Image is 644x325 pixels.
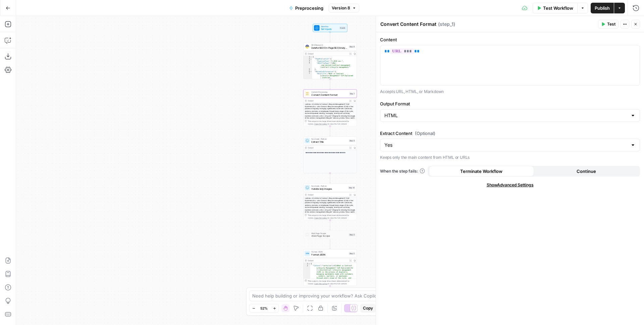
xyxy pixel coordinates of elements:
span: Copy the output [314,123,327,125]
div: Step 8 [349,45,356,48]
p: Accepts URL, HTML, or Markdown [380,88,640,95]
span: Test [607,21,615,27]
button: Version 8 [329,4,359,12]
div: Step 10 [348,186,356,189]
label: Extract Content [380,130,640,137]
span: Toggle code folding, rows 2 through 5 [310,58,312,60]
img: o3r9yhbrn24ooq0tey3lueqptmfj [306,92,309,95]
button: Test [598,20,619,29]
div: SEO ResearchDataforSEO On-Page SEO AnalysisStep 8Output{ "PageEvaluation":{ "PageLoadTime":"2.201... [303,42,357,79]
span: Continue [577,168,596,175]
div: Step 2 [349,233,356,236]
span: SEO Research [311,44,347,46]
span: Copy [363,305,373,311]
span: Convert Content Format [311,93,347,96]
button: Copy [360,304,376,313]
button: Preprocesing [285,3,327,13]
span: Publish [595,5,610,11]
div: 1 [304,56,312,58]
span: Handle lazy images [311,187,346,190]
label: Content [380,36,640,43]
div: Step 5 [349,252,356,255]
div: Step 1 [349,92,356,95]
g: Edge from step_10 to step_2 [329,220,330,230]
div: Output [308,99,347,102]
div: WorkflowSet InputsInputs [303,24,357,32]
span: Format JSON [311,250,347,253]
textarea: Convert Content Format [380,21,436,28]
div: <article> <h1>What is Contract Lifecycle Management? CLM Explained</h1> <div>Contract lifecycle m... [304,197,357,225]
g: Edge from start to step_8 [329,32,330,42]
g: Edge from step_9 to step_10 [329,173,330,183]
button: Continue [534,166,639,177]
div: 2 [304,58,312,60]
span: Copy the output [314,283,327,285]
span: Content Processing [311,91,347,93]
span: Format JSON [311,253,347,256]
div: Output [308,259,347,262]
div: Output [308,52,347,55]
div: This output is too large & has been abbreviated for review. to view the full content. [308,214,355,219]
span: Terminate Workflow [460,168,502,175]
g: Edge from step_8 to step_1 [329,79,330,89]
span: Workflow [321,25,338,28]
span: Preprocesing [295,5,323,11]
span: Version 8 [332,5,350,11]
span: Copy the output [314,217,327,219]
div: 4 [304,62,312,68]
input: HTML [384,112,628,119]
div: 3 [304,60,312,62]
div: Output [308,193,347,196]
g: Edge from step_2 to step_5 [329,239,330,249]
g: Edge from step_1 to step_9 [329,126,330,136]
div: Run Code · PythonHandle lazy imagesStep 10Output<article> <h1>What is Contract Lifecycle Manageme... [303,184,357,220]
div: Web Page ScrapeWeb Page ScrapeStep 2 [303,231,357,239]
span: Set Inputs [321,28,338,31]
p: Keeps only the main content from HTML or URLs [380,154,640,161]
span: Web Page Scrape [311,234,347,238]
span: Toggle code folding, rows 1 through 148 [310,56,312,58]
a: When the step fails: [380,168,425,174]
span: Web Page Scrape [311,232,347,234]
label: Output Format [380,100,640,107]
img: y3iv96nwgxbwrvt76z37ug4ox9nv [306,45,309,48]
div: This output is too large & has been abbreviated for review. to view the full content. [308,280,355,285]
span: Run Code · Python [311,138,347,140]
span: Show Advanced Settings [487,182,534,188]
div: Inputs [339,27,346,30]
div: 1 [304,263,310,265]
div: Output [308,146,347,149]
span: Extract Title [311,140,347,143]
div: 8 [304,79,312,89]
input: Yes [384,142,628,148]
span: Toggle code folding, rows 1 through 3 [308,263,310,265]
div: <article> <h1>What is Contract Lifecycle Management? CLM Explained</h1> <div>Contract lifecycle m... [304,103,357,131]
button: Publish [591,3,614,13]
span: DataforSEO On-Page SEO Analysis [311,46,347,49]
button: Test Workflow [533,3,577,13]
div: Content ProcessingConvert Content FormatStep 1Output<article> <h1>What is Contract Lifecycle Mana... [303,90,357,126]
span: Test Workflow [543,5,573,11]
div: Format JSONFormat JSONStep 5Output{ "Content":"<article>\n<h1>What is Contract Lifecycle Manageme... [303,249,357,286]
span: Toggle code folding, rows 6 through 12 [310,71,312,73]
span: (Optional) [415,130,435,137]
div: This output is too large & has been abbreviated for review. to view the full content. [308,120,355,125]
span: ( step_1 ) [438,21,455,28]
div: 6 [304,71,312,73]
span: Run Code · Python [311,185,346,187]
div: 7 [304,73,312,79]
span: 52% [260,306,268,311]
div: 5 [304,68,312,71]
div: Step 9 [349,139,356,142]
